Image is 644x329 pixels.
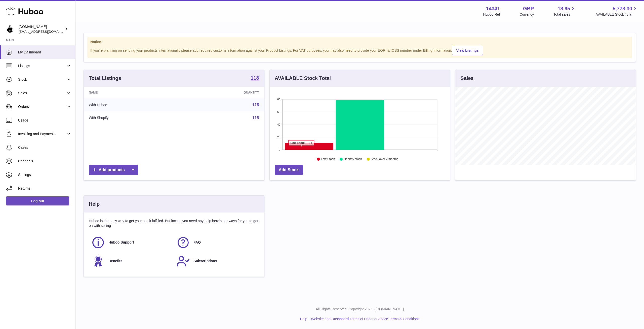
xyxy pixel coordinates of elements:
span: Invoicing and Payments [18,132,66,136]
a: Add Stock [275,165,303,175]
span: Orders [18,104,66,109]
span: Subscriptions [193,259,217,263]
a: 118 [252,103,259,107]
span: Returns [18,186,71,191]
text: 0 [279,148,280,151]
td: With Huboo [84,98,181,111]
th: Quantity [181,87,264,98]
text: 20 [277,136,280,139]
li: and [309,317,419,321]
tspan: 11 [309,141,312,145]
span: Listings [18,64,66,68]
span: My Dashboard [18,50,71,55]
a: View Listings [452,46,483,55]
th: Name [84,87,181,98]
a: Add products [89,165,138,175]
strong: GBP [523,5,534,12]
span: 5,778.30 [613,5,632,12]
a: Service Terms & Conditions [376,317,420,321]
text: Stock over 2 months [371,158,398,161]
text: 80 [277,98,280,101]
strong: Notice [90,40,629,44]
a: Help [300,317,307,321]
h3: Total Listings [89,75,121,82]
h3: Sales [460,75,473,82]
div: [DOMAIN_NAME] [19,24,64,34]
span: Stock [18,77,66,82]
a: 118 [251,75,259,81]
a: Website and Dashboard Terms of Use [311,317,370,321]
p: Huboo is the easy way to get your stock fulfilled. But incase you need any help here's our ways f... [89,219,259,228]
a: Log out [6,196,69,205]
td: With Shopify [84,111,181,125]
a: Benefits [91,254,171,268]
span: Usage [18,118,71,123]
span: [EMAIL_ADDRESS][DOMAIN_NAME] [19,29,74,34]
h3: AVAILABLE Stock Total [275,75,331,82]
span: Sales [18,91,66,96]
span: Total sales [553,12,576,17]
a: 5,778.30 AVAILABLE Stock Total [595,5,638,17]
span: Settings [18,172,71,177]
text: Low Stock [321,158,335,161]
span: Cases [18,145,71,150]
strong: 14341 [486,5,500,12]
text: 40 [277,123,280,126]
text: Healthy stock [344,158,362,161]
p: All Rights Reserved. Copyright 2025 - [DOMAIN_NAME] [79,307,640,312]
text: 60 [277,110,280,113]
span: Huboo Support [108,240,134,245]
span: FAQ [193,240,201,245]
a: Subscriptions [176,254,256,268]
span: 18.95 [557,5,570,12]
a: FAQ [176,236,256,249]
strong: 118 [251,75,259,80]
h3: Help [89,201,100,207]
div: Huboo Ref [483,12,500,17]
span: Channels [18,159,71,164]
span: Benefits [108,259,122,263]
a: 115 [252,116,259,120]
img: theperfumesampler@gmail.com [6,25,14,33]
div: If you're planning on sending your products internationally please add required customs informati... [90,45,629,55]
a: Huboo Support [91,236,171,249]
tspan: Low Stock [290,141,305,145]
div: Currency [520,12,534,17]
span: AVAILABLE Stock Total [595,12,638,17]
a: 18.95 Total sales [553,5,576,17]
